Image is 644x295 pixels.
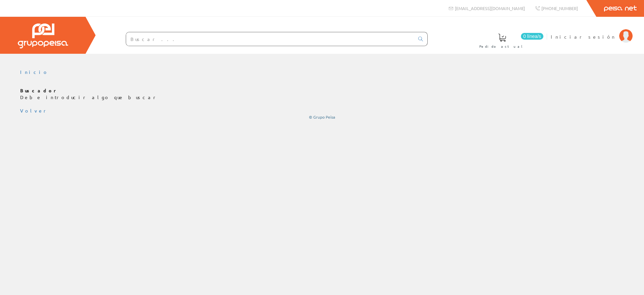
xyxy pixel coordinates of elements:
[20,87,59,93] b: Buscador
[521,33,543,40] span: 0 línea/s
[551,28,633,34] a: Iniciar sesión
[20,87,624,101] p: Debe introducir algo que buscar
[20,114,624,120] div: © Grupo Peisa
[551,33,616,40] span: Iniciar sesión
[126,32,414,46] input: Buscar ...
[20,108,48,114] a: Volver
[455,5,525,11] span: [EMAIL_ADDRESS][DOMAIN_NAME]
[541,5,578,11] span: [PHONE_NUMBER]
[479,43,525,50] span: Pedido actual
[18,24,68,48] img: Grupo Peisa
[20,69,49,75] a: Inicio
